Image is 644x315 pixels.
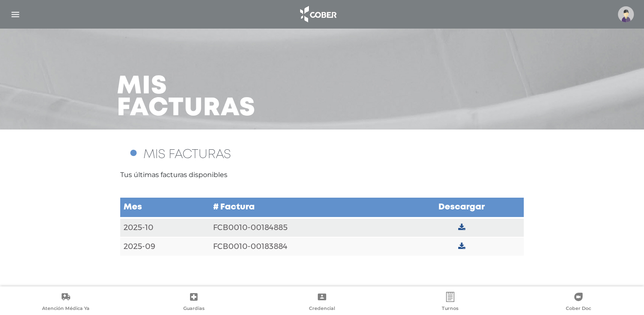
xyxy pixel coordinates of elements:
[117,76,256,119] h3: Mis facturas
[309,305,335,313] span: Credencial
[120,170,524,180] p: Tus últimas facturas disponibles
[442,305,459,313] span: Turnos
[296,4,340,24] img: logo_cober_home-white.png
[10,9,21,20] img: Cober_menu-lines-white.svg
[120,218,210,237] td: 2025-10
[400,197,524,218] td: Descargar
[210,237,400,256] td: FCB0010-00183884
[258,292,386,313] a: Credencial
[42,305,90,313] span: Atención Médica Ya
[120,237,210,256] td: 2025-09
[183,305,205,313] span: Guardias
[210,218,400,237] td: FCB0010-00184885
[130,292,258,313] a: Guardias
[2,292,130,313] a: Atención Médica Ya
[618,6,634,22] img: profile-placeholder.svg
[566,305,591,313] span: Cober Doc
[514,292,642,313] a: Cober Doc
[143,149,231,160] span: MIS FACTURAS
[120,197,210,218] td: Mes
[386,292,514,313] a: Turnos
[210,197,400,218] td: # Factura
